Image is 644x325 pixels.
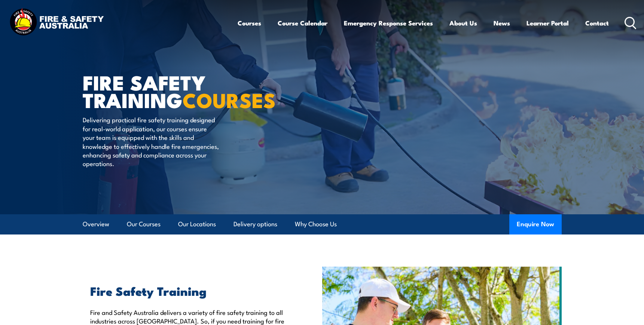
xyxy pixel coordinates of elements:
p: Delivering practical fire safety training designed for real-world application, our courses ensure... [83,115,219,168]
button: Enquire Now [509,214,562,234]
a: Emergency Response Services [344,13,433,33]
h2: Fire Safety Training [90,285,288,296]
a: Delivery options [234,214,277,234]
strong: COURSES [183,84,276,115]
a: Courses [238,13,261,33]
h1: FIRE SAFETY TRAINING [83,73,268,108]
a: News [494,13,510,33]
a: Our Locations [178,214,216,234]
a: Contact [585,13,609,33]
a: Our Courses [127,214,161,234]
a: About Us [449,13,477,33]
a: Why Choose Us [295,214,337,234]
a: Overview [83,214,109,234]
a: Course Calendar [278,13,327,33]
a: Learner Portal [527,13,569,33]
